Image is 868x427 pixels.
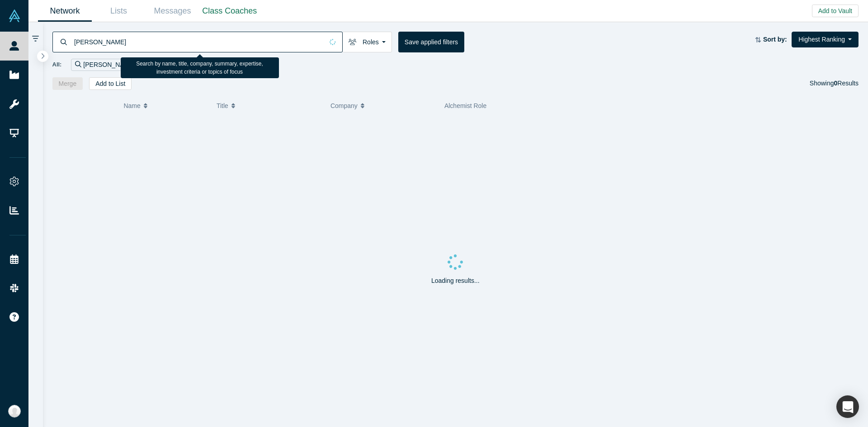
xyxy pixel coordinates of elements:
span: Title [217,96,228,115]
span: Company [330,96,358,115]
button: Add to Vault [812,5,859,17]
span: Results [834,80,859,87]
strong: Sort by: [763,36,787,43]
button: Company [330,96,435,115]
button: Title [217,96,321,115]
img: Alchemist Vault Logo [8,9,21,22]
button: Roles [342,32,392,52]
a: Lists [92,0,146,22]
a: Messages [146,0,199,22]
div: [PERSON_NAME] [71,59,146,71]
input: Search by name, title, company, summary, expertise, investment criteria or topics of focus [73,31,323,52]
span: Name [123,96,140,115]
a: Class Coaches [199,0,260,22]
a: Network [38,0,92,22]
span: All: [52,60,62,69]
strong: 0 [834,80,838,87]
span: Alchemist Role [444,102,486,109]
button: Save applied filters [398,32,464,52]
button: Merge [52,77,83,90]
button: Highest Ranking [792,32,859,47]
button: Add to List [89,77,132,90]
button: Remove Filter [135,60,142,70]
p: Loading results... [431,276,480,286]
button: Name [123,96,207,115]
div: Showing [810,77,859,90]
img: Anna Sanchez's Account [8,405,21,418]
